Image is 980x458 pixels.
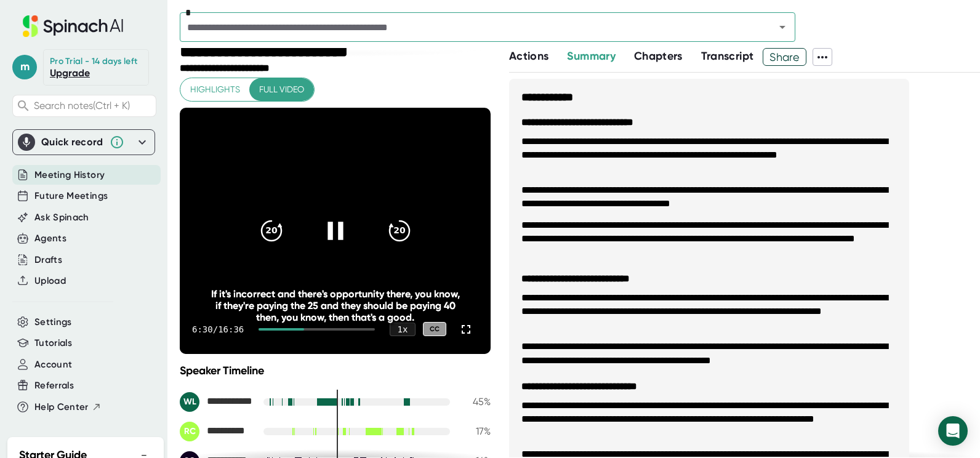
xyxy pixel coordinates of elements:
div: 1 x [390,323,416,336]
div: Speaker Timeline [180,364,491,377]
button: Drafts [34,253,62,267]
div: Pro Trial - 14 days left [50,56,137,67]
span: Chapters [634,49,683,63]
div: WL [180,392,199,412]
span: Help Center [34,400,89,414]
span: Actions [509,49,548,63]
div: Quick record [18,130,150,155]
button: Actions [509,48,548,65]
button: Account [34,358,72,372]
a: Upgrade [50,67,90,79]
button: Settings [34,315,72,329]
button: Upload [34,274,66,288]
div: CC [423,322,446,336]
span: Full video [259,82,304,97]
span: Summary [567,49,615,63]
button: Full video [249,78,314,101]
button: Help Center [34,400,102,414]
button: Open [774,18,791,36]
div: Open Intercom Messenger [938,416,968,446]
button: Future Meetings [34,189,108,203]
button: Agents [34,231,66,246]
span: m [12,55,37,79]
button: Highlights [180,78,250,101]
div: Renee Cook [180,422,254,441]
div: RC [180,422,199,441]
button: Ask Spinach [34,211,89,225]
button: Referrals [34,379,74,393]
button: Share [763,48,806,66]
button: Chapters [634,48,683,65]
div: Quick record [41,136,103,148]
div: Wendy Lovett [180,392,254,412]
span: Transcript [701,49,754,63]
span: Search notes (Ctrl + K) [34,100,130,111]
button: Meeting History [34,168,105,182]
span: Share [763,46,806,68]
div: 17 % [460,425,491,437]
div: 6:30 / 16:36 [192,324,244,334]
span: Highlights [190,82,240,97]
button: Tutorials [34,336,72,350]
button: Transcript [701,48,754,65]
div: If it's incorrect and there's opportunity there, you know, if they're paying the 25 and they shou... [211,288,460,323]
div: 45 % [460,396,491,408]
button: Summary [567,48,615,65]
